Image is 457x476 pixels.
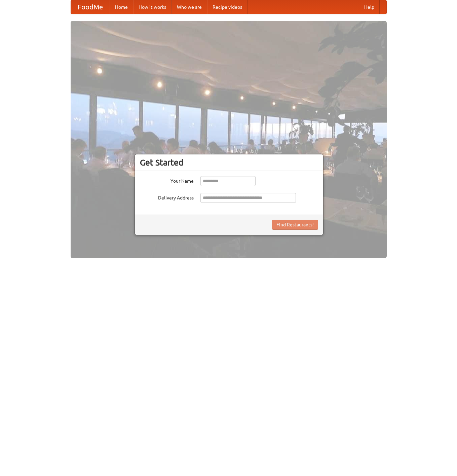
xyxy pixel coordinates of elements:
[71,0,110,14] a: FoodMe
[359,0,380,14] a: Help
[272,220,318,230] button: Find Restaurants!
[140,157,318,168] h3: Get Started
[140,176,194,184] label: Your Name
[172,0,207,14] a: Who we are
[110,0,133,14] a: Home
[140,193,194,201] label: Delivery Address
[133,0,172,14] a: How it works
[207,0,247,14] a: Recipe videos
